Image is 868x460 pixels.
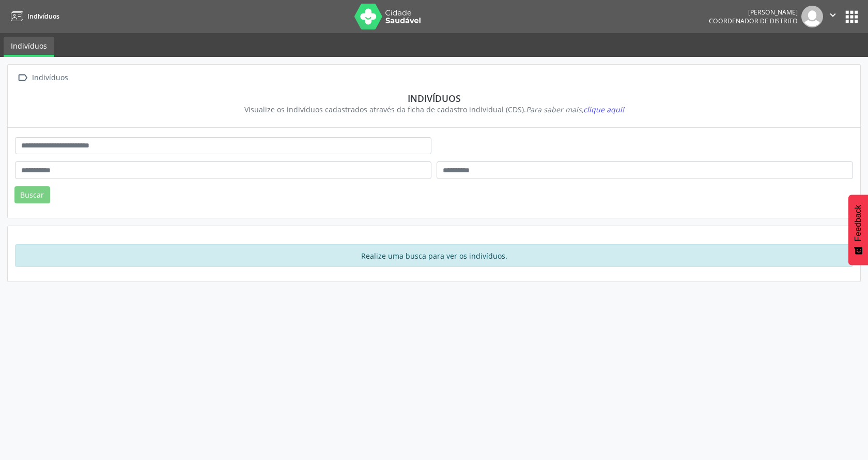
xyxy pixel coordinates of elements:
i:  [15,70,30,85]
div: [PERSON_NAME] [709,8,798,17]
img: img [801,6,823,27]
span: Indivíduos [27,12,59,21]
a: Indivíduos [7,8,59,25]
span: Feedback [854,205,863,241]
div: Indivíduos [30,70,70,85]
div: Visualize os indivíduos cadastrados através da ficha de cadastro individual (CDS). [22,104,846,115]
span: Coordenador de Distrito [709,17,798,25]
a:  Indivíduos [15,70,70,85]
button:  [823,6,843,27]
i: Para saber mais, [526,105,624,114]
button: apps [843,8,861,26]
div: Indivíduos [22,93,846,104]
span: clique aqui! [583,105,624,114]
button: Buscar [14,186,50,204]
div: Realize uma busca para ver os indivíduos. [15,244,853,267]
a: Indivíduos [4,37,54,57]
i:  [827,9,839,21]
button: Feedback - Mostrar pesquisa [848,195,868,265]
